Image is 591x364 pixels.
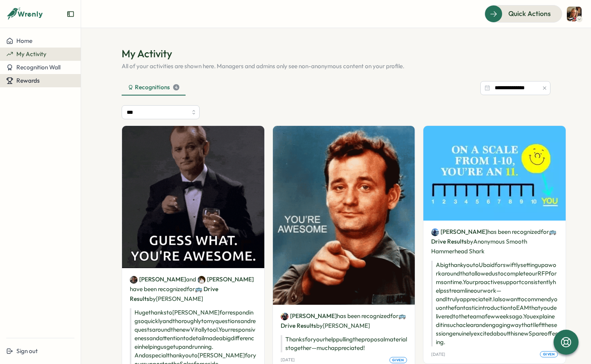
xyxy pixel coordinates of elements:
img: Recognition Image [423,126,566,221]
span: for [187,285,195,293]
a: Mitch Mingay[PERSON_NAME] [281,312,337,320]
span: Rewards [16,77,40,84]
span: for [390,312,398,320]
p: All of your activities are shown here. Managers and admins only see non-anonymous content on your... [122,62,550,71]
div: 4 [173,84,179,90]
a: Garrett Leong[PERSON_NAME] [198,275,254,284]
span: given [543,352,555,357]
img: Mitch Mingay [281,313,288,320]
img: Bridget March [567,7,582,21]
span: Recognition Wall [16,64,60,71]
p: [DATE] [431,352,445,357]
img: Tomas Williams [130,276,138,284]
button: Quick Actions [485,5,562,22]
p: A big thank you to Ubaid for swiftly setting up a workaround that allowed us to complete our RFP ... [431,261,558,346]
span: given [392,357,404,363]
span: for [541,228,549,235]
p: has been recognized by [PERSON_NAME] [281,311,407,330]
p: has been recognized by Anonymous Smooth Hammerhead Shark [431,227,558,256]
span: and [186,275,196,284]
h1: My Activity [122,47,550,60]
img: Garrett Leong [198,276,205,284]
button: Expand sidebar [67,10,74,18]
span: 🚌 Drive Results [281,312,406,329]
p: have been recognized by [PERSON_NAME] [130,274,257,304]
a: Tomas Williams[PERSON_NAME] [130,275,186,284]
p: Thanks for your help pulling the proposal materials together — much appreciated! [281,335,407,352]
img: Recognition Image [122,126,264,268]
img: Ubaid Imtiaz [431,228,439,236]
span: My Activity [16,50,46,58]
span: Sign out [16,347,38,355]
a: Ubaid Imtiaz[PERSON_NAME] [431,228,487,236]
span: Home [16,37,32,44]
div: Recognitions [128,83,179,92]
img: Recognition Image [273,126,415,305]
p: [DATE] [281,357,295,362]
span: Quick Actions [508,9,551,19]
span: 🚌 Drive Results [130,285,218,302]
